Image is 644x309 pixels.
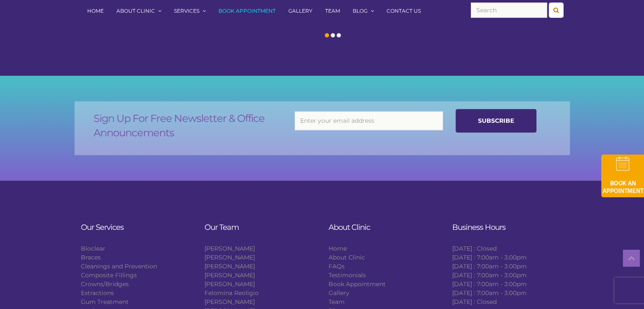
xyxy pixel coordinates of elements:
input: Subscribe [456,109,536,132]
a: Top [623,250,640,267]
h3: Our Services [81,223,192,231]
a: Book Appointment [329,280,386,287]
a: Felomina Reoligio [205,289,259,296]
li: [DATE] : Closed [452,297,564,306]
li: [DATE] : 7:00am - 3:00pm [452,270,564,279]
li: [DATE] : 7:00am - 3:00pm [452,288,564,297]
a: Cleanings and Prevention [81,262,157,270]
input: Search [471,3,547,18]
a: FAQs [329,262,345,270]
h3: Business Hours [452,223,564,231]
img: book-an-appointment-hod-gld.png [601,154,644,197]
a: Braces [81,253,101,261]
a: About Clinic [329,253,365,261]
a: Gum Treatment [81,298,129,305]
a: Gallery [329,289,349,296]
li: [DATE] : 7:00am - 3:00pm [452,253,564,262]
li: [DATE] : 7:00am - 3:00pm [452,279,564,288]
h2: Sign Up For Free Newsletter & Office Announcements [94,111,282,140]
a: [PERSON_NAME] [205,253,255,261]
a: [PERSON_NAME] [205,271,255,279]
a: Testimonials [329,271,366,279]
a: [PERSON_NAME] [205,280,255,287]
a: Extractions [81,289,114,296]
a: Team [329,298,345,305]
a: [PERSON_NAME] [205,244,255,252]
h3: About Clinic [329,223,440,231]
a: Composite Fillings [81,271,137,279]
a: Crowns/Bridges [81,280,129,287]
a: Home [329,244,347,252]
input: Enter your email address [295,111,443,130]
a: Bioclear [81,244,105,252]
a: [PERSON_NAME] [205,262,255,270]
a: [PERSON_NAME] [205,298,255,305]
li: [DATE] : 7:00am - 3:00pm [452,262,564,270]
h3: Our Team [205,223,316,231]
li: [DATE] : Closed [452,244,564,253]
